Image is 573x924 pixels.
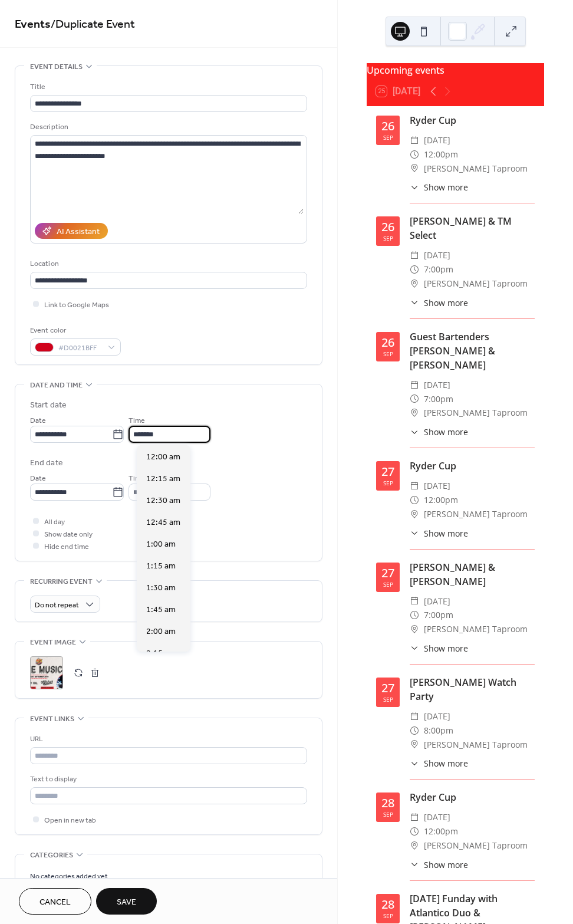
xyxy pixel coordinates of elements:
div: Ryder Cup [410,790,535,804]
div: AI Assistant [57,226,100,238]
div: ​ [410,724,419,738]
span: Show more [424,426,468,438]
div: Sep [383,351,393,357]
span: Hide end time [44,541,89,553]
span: #D0021BFF [58,342,102,354]
span: Do not repeat [35,599,79,612]
button: ​Show more [410,527,468,540]
div: Description [30,121,305,133]
button: AI Assistant [35,223,108,239]
div: ​ [410,642,419,655]
div: ​ [410,147,419,162]
span: [DATE] [424,479,450,493]
div: ​ [410,262,419,277]
a: Events [15,13,51,36]
div: ​ [410,392,419,406]
span: 12:45 am [146,517,180,529]
span: 1:30 am [146,582,176,594]
span: Date and time [30,379,83,392]
div: [PERSON_NAME] Watch Party [410,675,535,703]
span: 12:00pm [424,147,458,162]
span: 12:00pm [424,493,458,507]
div: [PERSON_NAME] & TM Select [410,214,535,242]
div: 28 [381,899,394,910]
div: End date [30,457,63,469]
div: ​ [410,527,419,540]
span: 8:00pm [424,724,453,738]
button: ​Show more [410,757,468,770]
span: Date [30,415,46,427]
span: Open in new tab [44,814,96,827]
span: Show more [424,757,468,770]
div: ​ [410,248,419,262]
div: ​ [410,859,419,871]
span: 1:45 am [146,604,176,616]
div: Sep [383,581,393,587]
span: Time [129,472,145,485]
div: ​ [410,810,419,824]
div: 26 [381,221,394,233]
span: Show more [424,527,468,540]
span: Time [129,415,145,427]
div: ​ [410,824,419,838]
div: Sep [383,913,393,919]
div: Start date [30,399,67,412]
div: ​ [410,162,419,176]
span: [PERSON_NAME] Taproom [424,738,528,752]
button: Cancel [19,888,91,915]
div: ​ [410,622,419,636]
div: Text to display [30,773,305,785]
div: ​ [410,594,419,609]
span: 1:15 am [146,560,176,573]
span: Show more [424,181,468,193]
div: URL [30,733,305,745]
div: ​ [410,493,419,507]
div: Sep [383,696,393,702]
div: Upcoming events [367,63,544,77]
div: 27 [381,466,394,478]
span: 7:00pm [424,608,453,622]
span: 7:00pm [424,392,453,406]
span: 2:15 am [146,647,176,660]
span: [PERSON_NAME] Taproom [424,622,528,636]
span: All day [44,516,65,528]
span: [PERSON_NAME] Taproom [424,507,528,521]
button: ​Show more [410,642,468,655]
div: ​ [410,757,419,770]
div: ​ [410,507,419,521]
button: ​Show more [410,297,468,309]
div: Ryder Cup [410,459,535,473]
span: No categories added yet. [30,870,110,883]
button: ​Show more [410,181,468,193]
span: Show date only [44,528,93,541]
span: [PERSON_NAME] Taproom [424,406,528,420]
div: 27 [381,682,394,694]
span: Event links [30,713,74,725]
span: / Duplicate Event [51,13,135,36]
div: ​ [410,426,419,438]
div: 28 [381,797,394,809]
span: 12:30 am [146,495,180,507]
div: 27 [381,567,394,579]
div: ​ [410,277,419,291]
div: Sep [383,235,393,241]
div: ​ [410,378,419,392]
div: Sep [383,134,393,140]
div: Event color [30,324,118,337]
span: [DATE] [424,709,450,724]
span: [DATE] [424,248,450,262]
span: [DATE] [424,594,450,609]
div: ​ [410,406,419,420]
div: ​ [410,479,419,493]
span: Show more [424,642,468,655]
span: Show more [424,859,468,871]
div: ​ [410,838,419,853]
button: Save [96,888,157,915]
span: Show more [424,297,468,309]
div: Sep [383,811,393,817]
div: ​ [410,181,419,193]
span: [PERSON_NAME] Taproom [424,838,528,853]
div: ​ [410,133,419,147]
div: ​ [410,608,419,622]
